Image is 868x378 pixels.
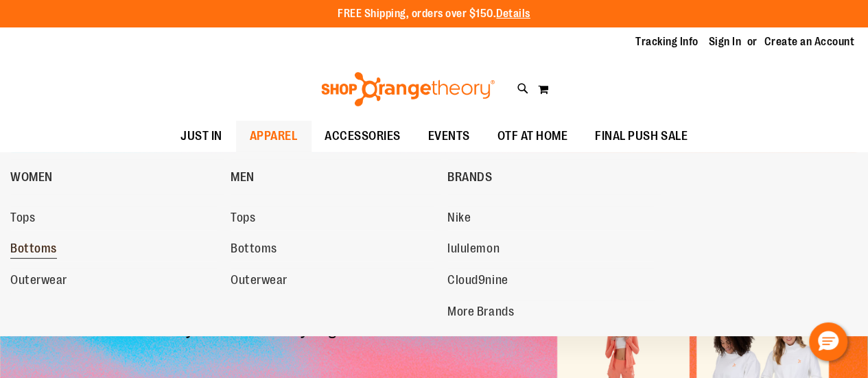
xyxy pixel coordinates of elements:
[180,121,222,152] span: JUST IN
[447,305,514,322] span: More Brands
[595,121,688,152] span: FINAL PUSH SALE
[764,34,855,49] a: Create an Account
[447,241,500,259] span: lululemon
[581,121,701,152] a: FINAL PUSH SALE
[447,159,661,195] a: BRANDS
[231,159,441,195] a: MEN
[236,121,312,152] a: APPAREL
[447,273,508,290] span: Cloud9nine
[10,170,53,187] span: WOMEN
[311,121,414,152] a: ACCESSORIES
[319,72,497,106] img: Shop Orangetheory
[709,34,742,49] a: Sign In
[325,121,401,152] span: ACCESSORIES
[447,211,471,228] span: Nike
[428,121,470,152] span: EVENTS
[10,241,57,259] span: Bottoms
[414,121,484,152] a: EVENTS
[231,241,277,259] span: Bottoms
[497,121,568,152] span: OTF AT HOME
[48,304,478,371] p: Exclusive online deals! Shop OTF favorites under $10, $20, $50, Co-Brands and many more before th...
[635,34,699,49] a: Tracking Info
[231,273,288,290] span: Outerwear
[484,121,582,152] a: OTF AT HOME
[10,211,35,228] span: Tops
[231,211,255,228] span: Tops
[231,170,255,187] span: MEN
[250,121,298,152] span: APPAREL
[809,322,847,361] button: Hello, have a question? Let’s chat.
[338,6,530,22] p: FREE Shipping, orders over $150.
[447,170,492,187] span: BRANDS
[496,8,530,20] a: Details
[10,273,67,290] span: Outerwear
[10,159,224,195] a: WOMEN
[167,121,236,152] a: JUST IN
